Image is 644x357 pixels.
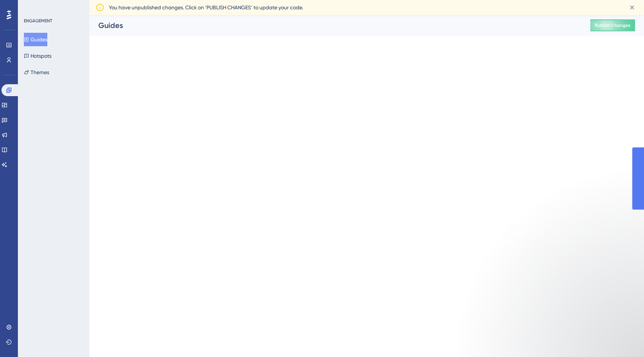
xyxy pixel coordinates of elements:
[590,19,635,31] button: Publish Changes
[98,20,572,31] div: Guides
[24,66,49,79] button: Themes
[24,33,47,46] button: Guides
[109,3,303,12] span: You have unpublished changes. Click on ‘PUBLISH CHANGES’ to update your code.
[595,22,631,28] span: Publish Changes
[613,328,635,350] iframe: UserGuiding AI Assistant Launcher
[24,49,51,63] button: Hotspots
[480,301,629,353] iframe: Intercom notifications message
[24,18,52,24] div: ENGAGEMENT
